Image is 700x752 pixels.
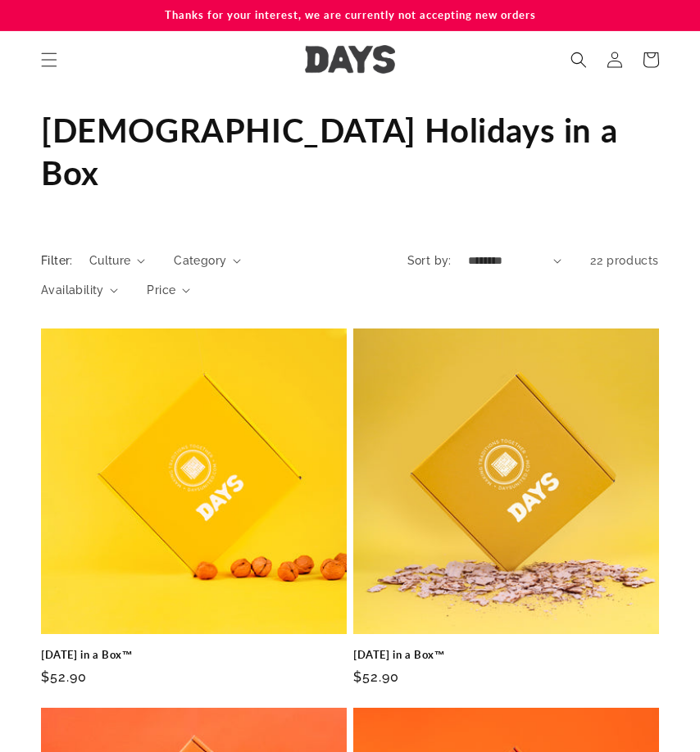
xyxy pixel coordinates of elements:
[353,648,659,662] a: [DATE] in a Box™
[31,42,67,78] summary: Menu
[41,252,73,270] h2: Filter:
[174,252,226,270] span: Category
[89,252,145,270] summary: Culture (0 selected)
[147,282,190,299] summary: Price
[41,282,118,299] summary: Availability (0 selected)
[147,282,175,299] span: Price
[41,282,104,299] span: Availability
[89,252,131,270] span: Culture
[590,254,659,267] span: 22 products
[561,42,597,78] summary: Search
[41,648,347,662] a: [DATE] in a Box™
[41,109,659,194] h1: [DEMOGRAPHIC_DATA] Holidays in a Box
[305,45,395,74] img: Days United
[174,252,241,270] summary: Category (0 selected)
[407,254,452,267] label: Sort by:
